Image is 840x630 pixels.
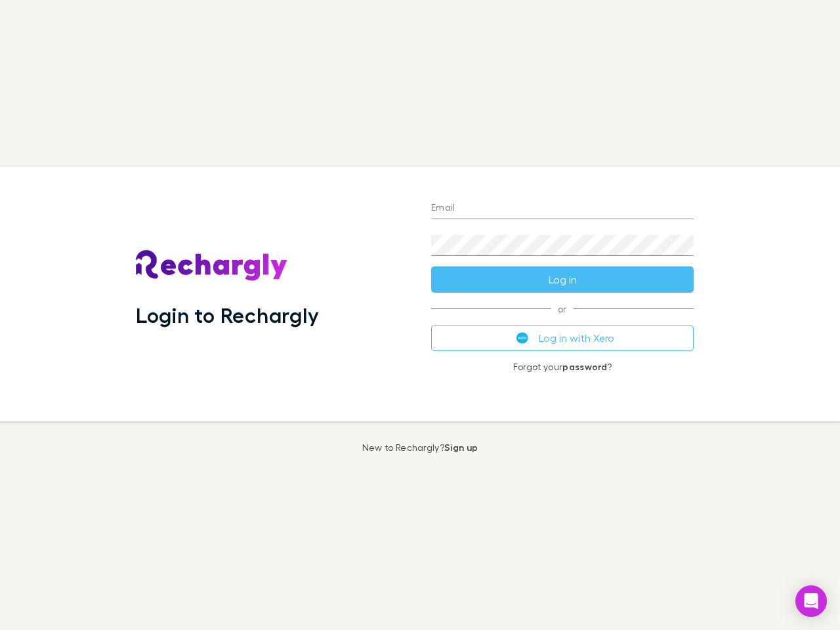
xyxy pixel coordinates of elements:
img: Rechargly's Logo [136,250,288,282]
button: Log in [431,266,694,293]
p: New to Rechargly? [362,442,478,453]
h1: Login to Rechargly [136,303,319,327]
button: Log in with Xero [431,325,694,351]
img: Xero's logo [516,332,528,344]
a: password [562,361,607,372]
div: Open Intercom Messenger [795,585,827,617]
p: Forgot your ? [431,362,694,372]
a: Sign up [444,442,478,453]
